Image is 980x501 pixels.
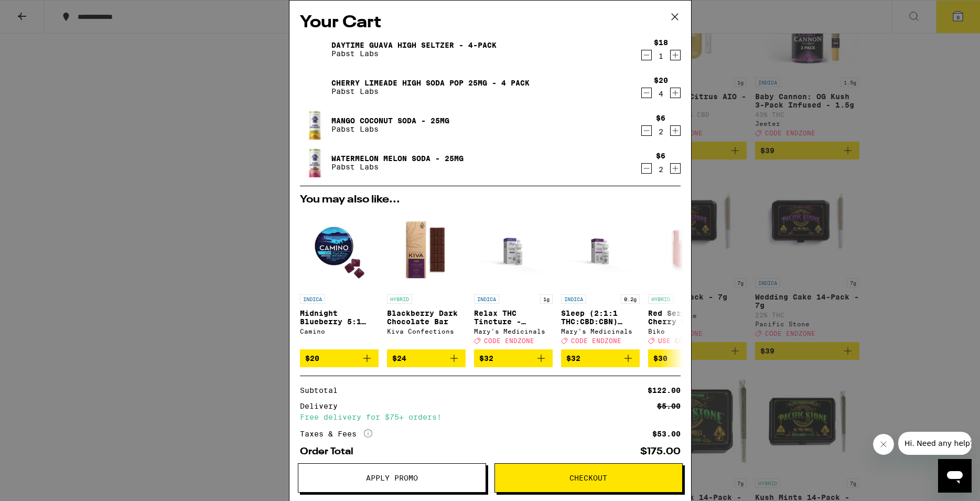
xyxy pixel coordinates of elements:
[366,474,418,482] span: Apply Promo
[474,309,553,326] p: Relax THC Tincture - 1000mg
[561,210,640,349] a: Open page for Sleep (2:1:1 THC:CBD:CBN) Tincture - 200mg from Mary's Medicinals
[571,337,621,344] span: CODE ENDZONE
[474,210,553,289] img: Mary's Medicinals - Relax THC Tincture - 1000mg
[300,328,379,335] div: Camino
[331,154,464,163] a: Watermelon Melon Soda - 25mg
[938,459,972,493] iframe: Button to launch messaging window
[656,114,665,122] div: $6
[561,309,640,326] p: Sleep (2:1:1 THC:CBD:CBN) Tincture - 200mg
[474,210,553,349] a: Open page for Relax THC Tincture - 1000mg from Mary's Medicinals
[300,35,329,64] img: Daytime Guava High Seltzer - 4-pack
[656,165,665,174] div: 2
[300,402,345,410] div: Delivery
[670,163,681,174] button: Increment
[300,210,379,349] a: Open page for Midnight Blueberry 5:1 Sleep Gummies from Camino
[648,210,727,349] a: Open page for Red Series: Cherry Fanta - 3.5g from Biko
[387,309,466,326] p: Blackberry Dark Chocolate Bar
[300,105,329,145] img: Mango Coconut Soda - 25mg
[640,447,681,456] div: $175.00
[873,434,894,455] iframe: Close message
[331,163,464,171] p: Pabst Labs
[648,309,727,326] p: Red Series: Cherry Fanta - 3.5g
[300,387,345,394] div: Subtotal
[621,294,640,304] p: 0.2g
[648,387,681,394] div: $122.00
[300,447,361,456] div: Order Total
[300,309,379,326] p: Midnight Blueberry 5:1 Sleep Gummies
[331,116,449,125] a: Mango Coconut Soda - 25mg
[648,328,727,335] div: Biko
[392,354,406,363] span: $24
[670,88,681,98] button: Increment
[656,127,665,136] div: 2
[331,41,497,49] a: Daytime Guava High Seltzer - 4-pack
[540,294,553,304] p: 1g
[300,429,372,439] div: Taxes & Fees
[656,152,665,160] div: $6
[484,337,534,344] span: CODE ENDZONE
[305,354,319,363] span: $20
[300,413,681,421] div: Free delivery for $75+ orders!
[387,210,466,349] a: Open page for Blackberry Dark Chocolate Bar from Kiva Confections
[300,11,681,35] h2: Your Cart
[657,402,681,410] div: $5.00
[641,88,652,98] button: Decrement
[670,50,681,60] button: Increment
[331,87,530,95] p: Pabst Labs
[648,210,727,289] img: Biko - Red Series: Cherry Fanta - 3.5g
[654,90,668,98] div: 4
[561,349,640,367] button: Add to bag
[300,210,379,289] img: Camino - Midnight Blueberry 5:1 Sleep Gummies
[652,430,681,438] div: $53.00
[474,349,553,367] button: Add to bag
[300,195,681,205] h2: You may also like...
[479,354,493,363] span: $32
[561,328,640,335] div: Mary's Medicinals
[331,125,449,133] p: Pabst Labs
[387,349,466,367] button: Add to bag
[387,210,466,289] img: Kiva Confections - Blackberry Dark Chocolate Bar
[648,349,727,367] button: Add to bag
[561,210,640,289] img: Mary's Medicinals - Sleep (2:1:1 THC:CBD:CBN) Tincture - 200mg
[474,294,499,304] p: INDICA
[387,328,466,335] div: Kiva Confections
[641,125,652,136] button: Decrement
[300,349,379,367] button: Add to bag
[6,7,76,16] span: Hi. Need any help?
[654,52,668,60] div: 1
[658,337,717,344] span: USE CODE 35OFF
[561,294,586,304] p: INDICA
[331,79,530,87] a: Cherry Limeade High Soda Pop 25mg - 4 Pack
[331,49,497,58] p: Pabst Labs
[670,125,681,136] button: Increment
[474,328,553,335] div: Mary's Medicinals
[566,354,580,363] span: $32
[648,294,673,304] p: HYBRID
[494,463,683,493] button: Checkout
[653,354,667,363] span: $30
[569,474,607,482] span: Checkout
[300,72,329,102] img: Cherry Limeade High Soda Pop 25mg - 4 Pack
[641,163,652,174] button: Decrement
[654,38,668,47] div: $18
[654,76,668,84] div: $20
[898,432,972,455] iframe: Message from company
[387,294,412,304] p: HYBRID
[300,143,329,183] img: Watermelon Melon Soda - 25mg
[298,463,486,493] button: Apply Promo
[641,50,652,60] button: Decrement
